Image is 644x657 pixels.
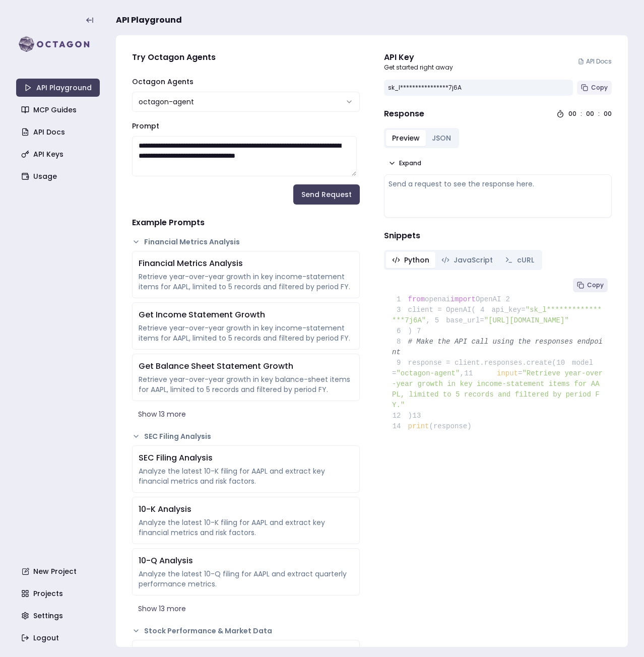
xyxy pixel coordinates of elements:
a: API Docs [17,123,101,141]
button: Show 13 more [132,405,360,423]
span: # Make the API call using the responses endpoint [392,338,603,356]
button: Financial Metrics Analysis [132,237,360,247]
div: Financial Metrics Analysis [139,257,353,270]
div: : [581,110,582,118]
a: MCP Guides [17,101,101,119]
span: 14 [392,421,408,432]
div: Analyze the latest 10-K filing for AAPL and extract key financial metrics and risk factors. [139,517,353,538]
button: Send Request [293,184,360,205]
button: JSON [426,130,457,146]
span: 9 [392,358,408,368]
span: 6 [392,326,408,337]
span: API Playground [116,14,182,26]
span: base_url= [446,316,484,324]
span: import [450,295,476,303]
img: logo-rect-yK7x_WSZ.svg [16,34,100,54]
label: Octagon Agents [132,77,194,87]
span: response = client.responses.create( [392,359,556,367]
a: Settings [17,607,101,625]
div: Retrieve year-over-year growth in key income-statement items for AAPL, limited to 5 records and f... [139,272,353,292]
div: 00 [568,110,576,118]
label: Prompt [132,121,159,131]
h4: Try Octagon Agents [132,51,360,63]
span: api_key= [491,306,525,314]
span: (response) [429,422,472,430]
div: SEC Filing Analysis [139,452,353,464]
a: API Docs [578,57,612,65]
span: 2 [501,294,517,305]
span: Copy [587,281,604,289]
span: print [408,422,429,430]
span: ) [392,412,412,420]
p: Get started right away [384,63,453,72]
div: Retrieve year-over-year growth in key income-statement items for AAPL, limited to 5 records and f... [139,323,353,343]
span: 7 [412,326,428,337]
div: 10-K Analysis [139,503,353,515]
span: input [497,369,518,377]
div: : [598,110,600,118]
button: Expand [384,156,425,170]
span: Expand [399,159,421,167]
span: JavaScript [454,255,493,265]
a: Projects [17,584,101,603]
button: Copy [577,81,612,95]
span: 11 [464,368,480,379]
h4: Example Prompts [132,217,360,229]
span: 4 [476,305,492,315]
span: ) [392,327,412,335]
button: Copy [573,278,608,292]
span: "octagon-agent" [396,369,460,377]
a: New Project [17,562,101,580]
button: Preview [386,130,426,146]
span: 5 [430,315,446,326]
a: API Keys [17,145,101,163]
span: cURL [517,255,534,265]
div: Get Balance Sheet Statement Growth [139,360,353,372]
button: Stock Performance & Market Data [132,626,360,636]
div: API Key [384,51,453,63]
a: Usage [17,167,101,185]
button: Show 13 more [132,600,360,618]
span: 12 [392,411,408,421]
h4: Response [384,108,424,120]
span: "[URL][DOMAIN_NAME]" [484,316,569,324]
span: 8 [392,337,408,347]
a: API Playground [16,79,100,97]
div: Retrieve year-over-year growth in key balance-sheet items for AAPL, limited to 5 records and filt... [139,374,353,395]
div: Analyze the latest 10-Q filing for AAPL and extract quarterly performance metrics. [139,569,353,589]
div: Analyze the latest 10-K filing for AAPL and extract key financial metrics and risk factors. [139,466,353,486]
span: 13 [412,411,428,421]
span: from [408,295,425,303]
span: 1 [392,294,408,305]
div: 10-Q Analysis [139,555,353,567]
span: , [426,316,430,324]
div: 00 [586,110,594,118]
span: OpenAI [476,295,501,303]
span: Copy [591,84,608,92]
span: openai [425,295,450,303]
button: SEC Filing Analysis [132,431,360,441]
span: Python [404,255,429,265]
div: 00 [604,110,612,118]
span: 10 [556,358,572,368]
span: , [460,369,464,377]
span: client = OpenAI( [392,306,476,314]
span: = [518,369,522,377]
a: Logout [17,629,101,647]
span: 3 [392,305,408,315]
div: Get Income Statement Growth [139,309,353,321]
h4: Snippets [384,230,612,242]
div: Send a request to see the response here. [389,179,607,189]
